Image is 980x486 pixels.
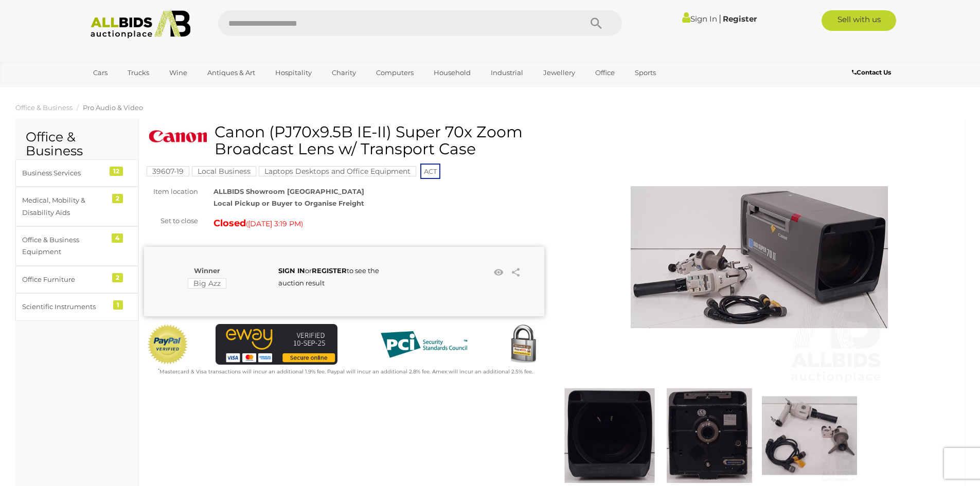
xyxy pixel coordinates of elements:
[246,220,303,228] span: ( )
[503,324,544,365] img: Secured by Rapid SSL
[562,388,657,483] img: Canon (PJ70x9.5B IE-II) Super 70x Zoom Broadcast Lens w/ Transport Case
[762,388,857,483] img: Canon (PJ70x9.5B IE-II) Super 70x Zoom Broadcast Lens w/ Transport Case
[112,273,123,282] div: 2
[86,64,114,81] a: Cars
[15,159,138,187] a: Business Services 12
[312,266,347,275] a: REGISTER
[427,64,477,81] a: Household
[112,194,123,203] div: 2
[325,64,363,81] a: Charity
[484,64,530,81] a: Industrial
[136,215,206,227] div: Set to close
[188,278,226,289] mark: Big Azz
[420,164,440,179] span: ACT
[121,64,156,81] a: Trucks
[163,64,194,81] a: Wine
[682,14,717,24] a: Sign In
[369,64,420,81] a: Computers
[192,167,256,175] a: Local Business
[22,167,107,179] div: Business Services
[491,265,506,280] li: Watch this item
[278,266,379,286] span: or to see the auction result
[248,219,301,228] span: [DATE] 3:19 PM
[259,166,416,176] mark: Laptops Desktops and Office Equipment
[158,368,533,375] small: Mastercard & Visa transactions will incur an additional 1.9% fee. Paypal will incur an additional...
[149,126,207,147] img: Canon (PJ70x9.5B IE-II) Super 70x Zoom Broadcast Lens w/ Transport Case
[22,301,107,313] div: Scientific Instruments
[147,166,189,176] mark: 39607-19
[201,64,262,81] a: Antiques & Art
[537,64,582,81] a: Jewellery
[216,324,337,365] img: eWAY Payment Gateway
[110,167,123,176] div: 12
[372,324,475,365] img: PCI DSS compliant
[22,234,107,258] div: Office & Business Equipment
[15,293,138,320] a: Scientific Instruments 1
[589,64,621,81] a: Office
[662,388,757,483] img: Canon (PJ70x9.5B IE-II) Super 70x Zoom Broadcast Lens w/ Transport Case
[85,10,197,39] img: Allbids.com.au
[213,199,364,207] strong: Local Pickup or Buyer to Organise Freight
[149,123,542,157] h1: Canon (PJ70x9.5B IE-II) Super 70x Zoom Broadcast Lens w/ Transport Case
[723,14,757,24] a: Register
[113,300,123,310] div: 1
[83,103,143,112] a: Pro Audio & Video
[631,129,888,386] img: Canon (PJ70x9.5B IE-II) Super 70x Zoom Broadcast Lens w/ Transport Case
[194,266,220,275] b: Winner
[628,64,663,81] a: Sports
[15,226,138,266] a: Office & Business Equipment 4
[571,10,622,36] button: Search
[278,266,305,275] a: SIGN IN
[22,194,107,219] div: Medical, Mobility & Disability Aids
[269,64,318,81] a: Hospitality
[15,266,138,293] a: Office Furniture 2
[136,186,206,197] div: Item location
[213,218,246,229] strong: Closed
[259,167,416,175] a: Laptops Desktops and Office Equipment
[26,130,128,158] h2: Office & Business
[822,10,896,31] a: Sell with us
[147,167,189,175] a: 39607-19
[852,68,891,76] b: Contact Us
[192,166,256,176] mark: Local Business
[15,187,138,226] a: Medical, Mobility & Disability Aids 2
[719,13,721,24] span: |
[147,324,189,365] img: Official PayPal Seal
[112,233,123,243] div: 4
[852,67,894,78] a: Contact Us
[15,103,73,112] a: Office & Business
[86,81,173,98] a: [GEOGRAPHIC_DATA]
[22,274,107,285] div: Office Furniture
[213,187,364,195] strong: ALLBIDS Showroom [GEOGRAPHIC_DATA]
